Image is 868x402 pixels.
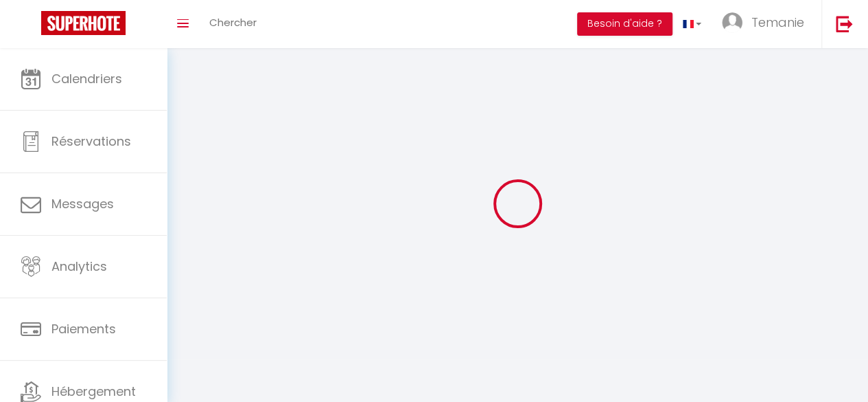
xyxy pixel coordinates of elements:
span: Hébergement [51,383,136,400]
span: Analytics [51,258,107,275]
span: Réservations [51,133,131,150]
span: Temanie [751,14,804,31]
span: Paiements [51,320,116,337]
span: Chercher [209,15,257,30]
img: Super Booking [41,11,126,35]
button: Besoin d'aide ? [577,12,672,36]
span: Calendriers [51,70,122,87]
img: ... [722,12,742,33]
button: Ouvrir le widget de chat LiveChat [11,5,52,47]
img: logout [836,15,853,32]
span: Messages [51,195,114,212]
